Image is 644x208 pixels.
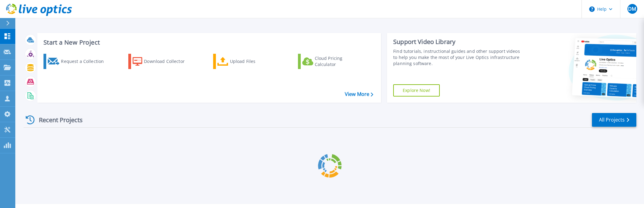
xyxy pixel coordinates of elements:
[128,54,197,69] a: Download Collector
[298,54,366,69] a: Cloud Pricing Calculator
[213,54,281,69] a: Upload Files
[43,54,112,69] a: Request a Collection
[144,55,193,68] div: Download Collector
[61,55,110,68] div: Request a Collection
[24,112,91,127] div: Recent Projects
[393,48,521,67] div: Find tutorials, instructional guides and other support videos to help you make the most of your L...
[345,91,373,97] a: View More
[393,84,440,97] a: Explore Now!
[393,38,521,46] div: Support Video Library
[43,39,373,46] h3: Start a New Project
[230,55,279,68] div: Upload Files
[592,113,636,127] a: All Projects
[315,55,364,68] div: Cloud Pricing Calculator
[628,6,636,11] span: DM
